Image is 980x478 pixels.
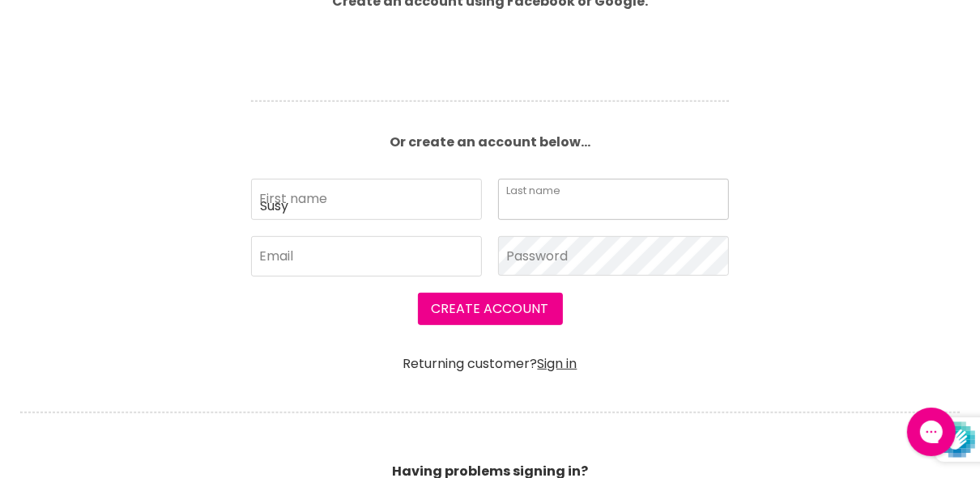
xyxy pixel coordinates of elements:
iframe: Gorgias live chat messenger [899,402,964,462]
iframe: Social Login Buttons [251,31,729,75]
div: Returning customer? [251,341,729,371]
b: Or create an account below... [390,133,590,151]
a: Sign in [538,354,577,373]
button: Create Account [418,293,563,325]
